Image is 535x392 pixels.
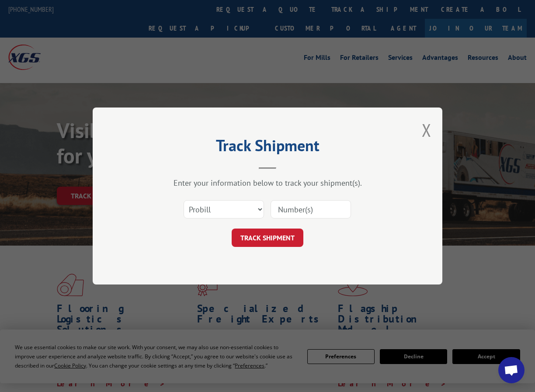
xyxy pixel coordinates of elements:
div: Open chat [498,357,525,383]
input: Number(s) [271,200,351,219]
h2: Track Shipment [136,139,399,156]
button: TRACK SHIPMENT [232,229,303,247]
button: Close modal [422,118,431,142]
div: Enter your information below to track your shipment(s). [136,178,399,188]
